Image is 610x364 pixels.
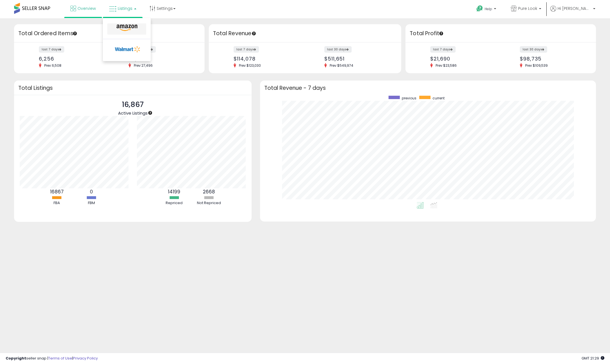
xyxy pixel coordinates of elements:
[77,6,96,11] span: Overview
[485,6,492,11] span: Help
[476,5,483,12] i: Get Help
[168,188,180,195] b: 14199
[75,200,108,206] div: FBM
[118,6,132,11] span: Listings
[118,110,148,116] span: Active Listings
[433,63,460,68] span: Prev: $23,586
[203,188,215,195] b: 2668
[410,30,592,37] h3: Total Profit
[251,31,256,36] div: Tooltip anchor
[234,56,301,62] div: $114,078
[324,46,352,53] label: last 30 days
[236,63,264,68] span: Prev: $123,030
[264,86,592,90] h3: Total Revenue - 7 days
[72,31,77,36] div: Tooltip anchor
[432,96,445,101] span: current
[18,30,200,37] h3: Total Ordered Items
[472,1,502,18] a: Help
[518,6,537,11] span: Pure Look
[213,30,397,37] h3: Total Revenue
[157,200,191,206] div: Repriced
[50,188,64,195] b: 16867
[522,63,551,68] span: Prev: $109,539
[148,110,153,115] div: Tooltip anchor
[520,46,547,53] label: last 30 days
[39,46,64,53] label: last 7 days
[558,6,591,11] span: Hi [PERSON_NAME]
[39,56,105,62] div: 6,256
[131,63,156,68] span: Prev: 27,496
[430,56,496,62] div: $21,690
[118,99,148,110] p: 16,867
[192,200,226,206] div: Not Repriced
[520,56,586,62] div: $98,735
[90,188,93,195] b: 0
[327,63,356,68] span: Prev: $549,974
[18,86,247,90] h3: Total Listings
[430,46,456,53] label: last 7 days
[439,31,444,36] div: Tooltip anchor
[40,200,74,206] div: FBA
[128,56,195,62] div: 26,953
[550,6,595,18] a: Hi [PERSON_NAME]
[402,96,416,101] span: previous
[324,56,391,62] div: $511,651
[234,46,259,53] label: last 7 days
[41,63,64,68] span: Prev: 6,508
